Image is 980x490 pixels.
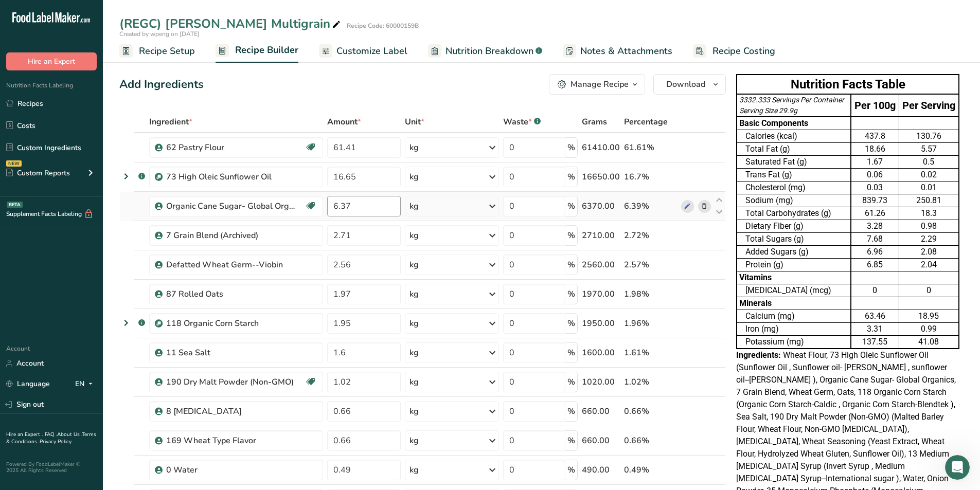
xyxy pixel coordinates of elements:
[139,44,195,58] span: Recipe Setup
[405,116,424,128] span: Unit
[737,156,851,169] td: Saturated Fat (g)
[624,200,677,212] div: 6.39%
[582,434,620,447] div: 660.00
[7,202,23,208] div: BETA
[853,310,896,322] div: 63.46
[901,233,956,245] div: 2.29
[901,156,956,168] div: 0.5
[737,233,851,246] td: Total Sugars (g)
[853,130,896,142] div: 437.8
[119,76,204,93] div: Add Ingredients
[624,171,677,183] div: 16.7%
[409,171,419,183] div: kg
[739,95,848,105] div: 3332.333 Servings Per Container
[582,229,620,242] div: 2710.00
[319,40,407,63] a: Customize Label
[853,284,896,297] div: 0
[901,130,956,142] div: 130.76
[409,405,419,418] div: kg
[409,288,419,300] div: kg
[853,259,896,271] div: 6.85
[582,464,620,476] div: 490.00
[119,30,200,38] span: Created by wpeng on [DATE]
[901,182,956,194] div: 0.01
[166,200,295,212] div: Organic Cane Sugar- Global Organics
[166,434,295,447] div: 169 Wheat Type Flavor
[624,141,677,154] div: 61.61%
[666,78,705,90] span: Download
[582,141,620,154] div: 61410.00
[582,347,620,359] div: 1600.00
[409,200,419,212] div: kg
[216,39,298,63] a: Recipe Builder
[409,259,419,271] div: kg
[853,207,896,220] div: 61.26
[624,464,677,476] div: 0.49%
[737,259,851,271] td: Protein (g)
[582,171,620,183] div: 16650.00
[853,246,896,258] div: 6.96
[901,336,956,348] div: 41.08
[166,229,295,242] div: 7 Grain Blend (Archived)
[624,229,677,242] div: 2.72%
[737,246,851,259] td: Added Sugars (g)
[155,320,163,328] img: Sub Recipe
[736,350,781,360] span: Ingredients:
[409,434,419,447] div: kg
[235,43,298,57] span: Recipe Builder
[901,246,956,258] div: 2.08
[409,376,419,388] div: kg
[166,405,295,418] div: 8 [MEDICAL_DATA]
[739,106,777,115] span: Serving Size
[166,141,295,154] div: 62 Pastry Flour
[624,434,677,447] div: 0.66%
[409,141,419,154] div: kg
[901,169,956,181] div: 0.02
[737,182,851,194] td: Cholesterol (mg)
[779,106,797,115] span: 29.9g
[737,336,851,349] td: Potassium (mg)
[624,288,677,300] div: 1.98%
[409,317,419,330] div: kg
[582,288,620,300] div: 1970.00
[737,220,851,233] td: Dietary Fiber (g)
[149,116,192,128] span: Ingredient
[737,271,851,284] td: Vitamins
[853,169,896,181] div: 0.06
[901,143,956,155] div: 5.57
[945,455,970,480] iframe: Intercom live chat
[6,431,96,445] a: Terms & Conditions .
[737,284,851,297] td: [MEDICAL_DATA] (mcg)
[409,347,419,359] div: kg
[901,220,956,232] div: 0.98
[155,173,163,181] img: Sub Recipe
[624,376,677,388] div: 1.02%
[45,431,57,438] a: FAQ .
[737,207,851,220] td: Total Carbohydrates (g)
[336,44,407,58] span: Customize Label
[901,310,956,322] div: 18.95
[166,171,295,183] div: 73 High Oleic Sunflower Oil
[693,40,775,63] a: Recipe Costing
[899,94,959,117] td: Per Serving
[582,259,620,271] div: 2560.00
[428,40,542,63] a: Nutrition Breakdown
[119,40,195,63] a: Recipe Setup
[563,40,672,63] a: Notes & Attachments
[737,297,851,310] td: Minerals
[901,194,956,207] div: 250.81
[737,169,851,182] td: Trans Fat (g)
[6,168,70,178] div: Custom Reports
[6,375,50,393] a: Language
[853,194,896,207] div: 839.73
[853,182,896,194] div: 0.03
[901,284,956,297] div: 0
[166,376,295,388] div: 190 Dry Malt Powder (Non-GMO)
[853,233,896,245] div: 7.68
[75,378,97,390] div: EN
[737,323,851,336] td: Iron (mg)
[853,156,896,168] div: 1.67
[653,74,726,95] button: Download
[624,405,677,418] div: 0.66%
[901,207,956,220] div: 18.3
